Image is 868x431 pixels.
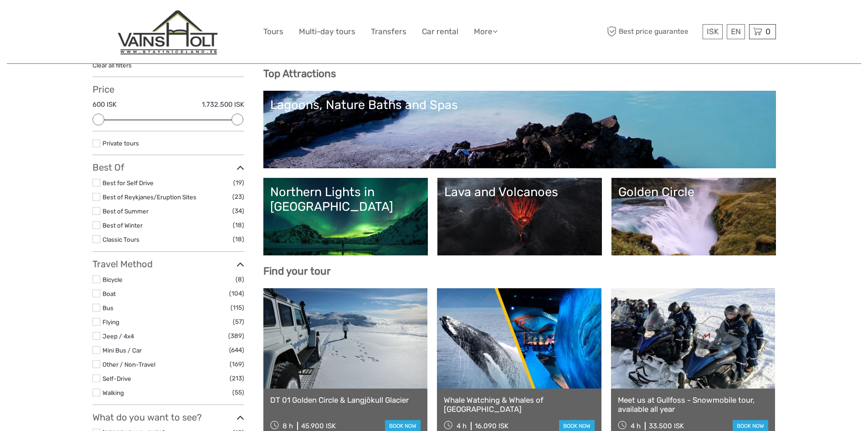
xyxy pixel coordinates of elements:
[605,24,700,39] span: Best price guarantee
[764,27,772,36] span: 0
[103,208,149,215] a: Best of Summer
[229,345,244,355] span: (644)
[103,140,139,147] a: Private tours
[105,14,116,25] button: Open LiveChat chat widget
[231,302,244,313] span: (115)
[475,422,508,430] div: 16.090 ISK
[233,317,244,327] span: (57)
[228,331,244,341] span: (389)
[103,332,134,340] a: Jeep / 4x4
[232,206,244,216] span: (34)
[444,185,595,249] a: Lava and Volcanoes
[422,25,458,38] a: Car rental
[92,84,244,95] h3: Price
[444,395,595,414] a: Whale Watching & Whales of [GEOGRAPHIC_DATA]
[371,25,406,38] a: Transfers
[282,422,293,430] span: 8 h
[263,25,283,38] a: Tours
[263,68,336,80] b: Top Attractions
[618,395,769,414] a: Meet us at Gullfoss - Snowmobile tour, available all year
[707,27,719,36] span: ISK
[233,220,244,230] span: (18)
[92,100,117,109] label: 600 ISK
[270,98,769,161] a: Lagoons, Nature Baths and Spas
[229,288,244,299] span: (104)
[13,16,103,23] p: We're away right now. Please check back later!
[103,193,196,201] a: Best of Reykjanes/Eruption Sites
[263,265,331,277] b: Find your tour
[103,347,142,354] a: Mini Bus / Car
[299,25,355,38] a: Multi-day tours
[103,375,131,382] a: Self-Drive
[233,177,244,188] span: (19)
[233,234,244,244] span: (18)
[270,185,421,249] a: Northern Lights in [GEOGRAPHIC_DATA]
[230,373,244,384] span: (213)
[618,185,769,199] div: Golden Circle
[92,162,244,173] h3: Best Of
[103,222,143,229] a: Best of Winter
[118,9,218,55] img: 895-a7a4b632-96e8-4317-b778-3c77b6a97240_logo_big.jpg
[631,422,641,430] span: 4 h
[103,318,119,326] a: Flying
[457,422,467,430] span: 4 h
[727,24,745,39] div: EN
[230,359,244,369] span: (169)
[103,179,154,187] a: Best for Self Drive
[474,25,498,38] a: More
[103,236,139,243] a: Classic Tours
[103,304,113,312] a: Bus
[270,395,421,405] a: DT 01 Golden Circle & Langjökull Glacier
[444,185,595,199] div: Lava and Volcanoes
[649,422,684,430] div: 33.500 ISK
[202,100,244,109] label: 1.732.500 ISK
[232,387,244,398] span: (55)
[103,290,116,297] a: Boat
[103,389,124,396] a: Walking
[236,274,244,285] span: (8)
[92,62,132,69] a: Clear all filters
[103,276,123,283] a: Bicycle
[92,412,244,423] h3: What do you want to see?
[301,422,336,430] div: 45.900 ISK
[270,185,421,214] div: Northern Lights in [GEOGRAPHIC_DATA]
[103,361,155,368] a: Other / Non-Travel
[618,185,769,249] a: Golden Circle
[92,259,244,270] h3: Travel Method
[270,98,769,112] div: Lagoons, Nature Baths and Spas
[232,192,244,202] span: (23)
